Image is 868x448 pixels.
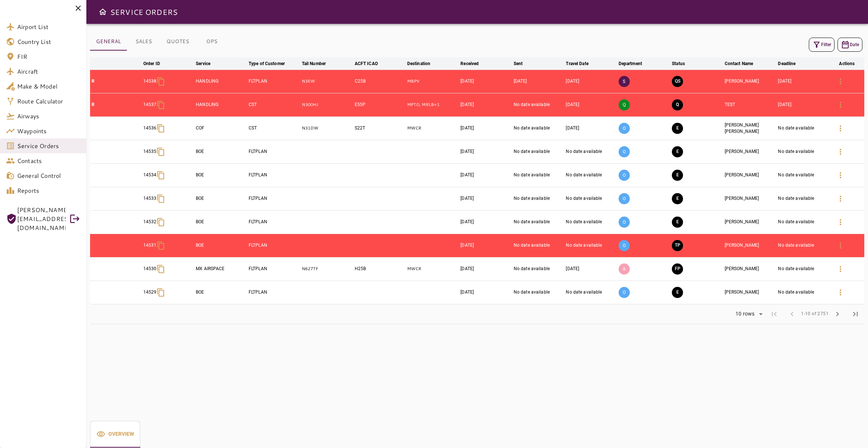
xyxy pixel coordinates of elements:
[143,125,157,131] p: 14536
[90,421,140,448] button: Overview
[195,33,229,51] button: OPS
[459,281,512,304] td: [DATE]
[92,102,140,108] p: R
[564,116,617,140] td: [DATE]
[17,52,80,61] span: FIR
[247,163,300,187] td: FLTPLAN
[832,119,849,137] button: Details
[302,266,352,272] p: N627TF
[619,123,630,134] p: O
[194,210,247,234] td: BOE
[832,284,849,301] button: Details
[619,170,630,181] p: O
[672,146,683,157] button: EXECUTION
[143,148,157,155] p: 14535
[92,78,140,84] p: R
[619,99,630,111] p: Q
[566,59,598,68] span: Travel Date
[247,257,300,281] td: FLTPLAN
[110,6,178,18] h6: SERVICE ORDERS
[564,281,617,304] td: No date available
[194,116,247,140] td: COF
[353,70,406,93] td: C25B
[143,242,157,249] p: 14531
[17,186,80,195] span: Reports
[302,59,326,68] div: Tail Number
[407,125,457,131] p: MWCR
[672,240,683,251] button: TRIP PREPARATION
[194,187,247,210] td: BOE
[90,33,229,51] div: basic tabs example
[514,59,523,68] div: Sent
[837,38,862,52] button: Date
[783,305,801,323] span: Previous Page
[17,141,80,150] span: Service Orders
[247,93,300,116] td: CST
[194,257,247,281] td: MX AIRSPACE
[459,187,512,210] td: [DATE]
[619,59,652,68] span: Department
[672,99,683,111] button: QUOTING
[459,210,512,234] td: [DATE]
[832,166,849,184] button: Details
[734,311,756,317] div: 10 rows
[619,146,630,157] p: O
[127,33,160,51] button: SALES
[143,102,157,108] p: 14537
[723,70,777,93] td: [PERSON_NAME]
[776,234,829,257] td: No date available
[619,217,630,228] p: O
[302,102,352,108] p: N300HJ
[17,37,80,46] span: Country List
[196,59,210,68] div: Service
[564,187,617,210] td: No date available
[247,187,300,210] td: FLTPLAN
[672,193,683,204] button: EXECUTION
[512,234,565,257] td: No date available
[778,59,805,68] span: Deadline
[353,116,406,140] td: S22T
[723,140,777,163] td: [PERSON_NAME]
[564,140,617,163] td: No date available
[512,163,565,187] td: No date available
[247,234,300,257] td: FLTPLAN
[247,116,300,140] td: CST
[723,257,777,281] td: [PERSON_NAME]
[619,287,630,298] p: O
[672,123,683,134] button: EXECUTION
[143,195,157,202] p: 14533
[776,210,829,234] td: No date available
[833,310,842,319] span: chevron_right
[196,59,220,68] span: Service
[302,78,352,84] p: N3EW
[619,76,630,87] p: S
[776,257,829,281] td: No date available
[725,59,763,68] span: Contact Name
[723,234,777,257] td: [PERSON_NAME]
[459,257,512,281] td: [DATE]
[194,93,247,116] td: HANDLING
[725,59,753,68] div: Contact Name
[776,281,829,304] td: No date available
[776,116,829,140] td: No date available
[846,305,864,323] span: Last Page
[143,172,157,178] p: 14534
[247,70,300,93] td: FLTPLAN
[17,97,80,106] span: Route Calculator
[776,163,829,187] td: No date available
[672,287,683,298] button: EXECUTION
[407,59,430,68] div: Destination
[566,59,588,68] div: Travel Date
[194,281,247,304] td: BOE
[564,210,617,234] td: No date available
[512,281,565,304] td: No date available
[143,289,157,295] p: 14529
[353,257,406,281] td: H25B
[564,163,617,187] td: No date available
[672,76,683,87] button: QUOTE SENT
[302,125,352,131] p: N31DW
[459,116,512,140] td: [DATE]
[143,59,170,68] span: Order ID
[194,234,247,257] td: BOE
[832,190,849,208] button: Details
